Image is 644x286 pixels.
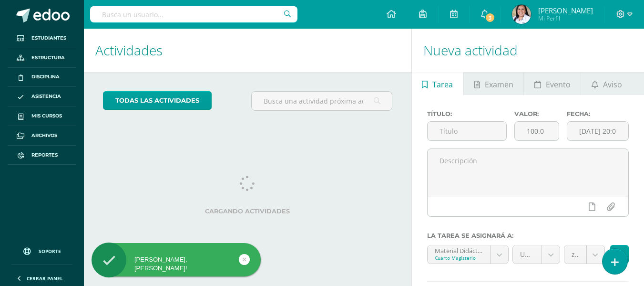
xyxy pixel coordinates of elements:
input: Puntos máximos [515,122,559,140]
span: Estudiantes [31,34,66,42]
a: Tarea [412,72,463,95]
input: Fecha de entrega [567,122,628,140]
a: Evento [524,72,581,95]
a: Examen [464,72,523,95]
input: Busca un usuario... [90,6,297,22]
div: Cuarto Magisterio [435,254,483,261]
span: [PERSON_NAME] [538,6,593,15]
label: La tarea se asignará a: [427,232,629,239]
span: Estructura [31,54,65,62]
span: Unidad 4 [520,245,534,264]
span: Soporte [39,248,61,254]
a: Mis cursos [8,106,76,126]
span: Evento [546,73,571,96]
h1: Nueva actividad [423,29,633,72]
input: Busca una actividad próxima aquí... [252,92,391,110]
label: Título: [427,110,507,117]
span: Archivos [31,132,57,139]
a: todas las Actividades [103,91,212,110]
span: Mi Perfil [538,14,593,22]
a: Material Didáctico 'A'Cuarto Magisterio [428,245,509,264]
img: e6ffc2c23759ff52a2fc79f3412619e3.png [512,5,531,24]
span: Mis cursos [31,112,62,120]
input: Título [428,122,506,140]
a: Reportes [8,146,76,165]
span: Asistencia [31,93,61,100]
a: Disciplina [8,68,76,87]
a: Soporte [11,238,72,262]
span: Aviso [603,73,622,96]
a: zona (100.0%) [564,245,604,264]
a: Estructura [8,48,76,68]
span: Reportes [31,151,58,159]
span: zona (100.0%) [572,245,579,264]
label: Valor: [514,110,559,117]
h1: Actividades [95,29,400,72]
span: 3 [485,12,495,23]
span: Cerrar panel [27,275,63,282]
a: Archivos [8,126,76,146]
a: Estudiantes [8,29,76,48]
span: Tarea [432,73,453,96]
span: Examen [485,73,513,96]
label: Cargando actividades [103,208,392,215]
span: Disciplina [31,73,60,81]
label: Fecha: [567,110,629,117]
a: Aviso [581,72,632,95]
div: [PERSON_NAME], [PERSON_NAME]! [92,255,261,273]
div: Material Didáctico 'A' [435,245,483,254]
a: Asistencia [8,87,76,106]
a: Unidad 4 [513,245,560,264]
